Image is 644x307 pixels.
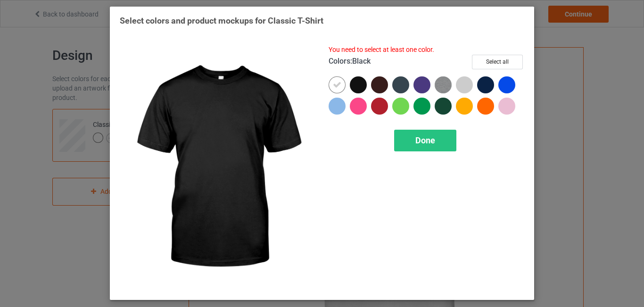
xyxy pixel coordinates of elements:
span: You need to select at least one color. [329,46,434,53]
span: Black [352,57,371,66]
img: regular.jpg [120,45,315,290]
span: Select colors and product mockups for Classic T-Shirt [120,16,323,25]
span: Colors [329,57,350,66]
img: heather_texture.png [435,76,452,93]
button: Select all [472,55,523,69]
span: Done [415,135,435,145]
h4: : [329,57,371,66]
